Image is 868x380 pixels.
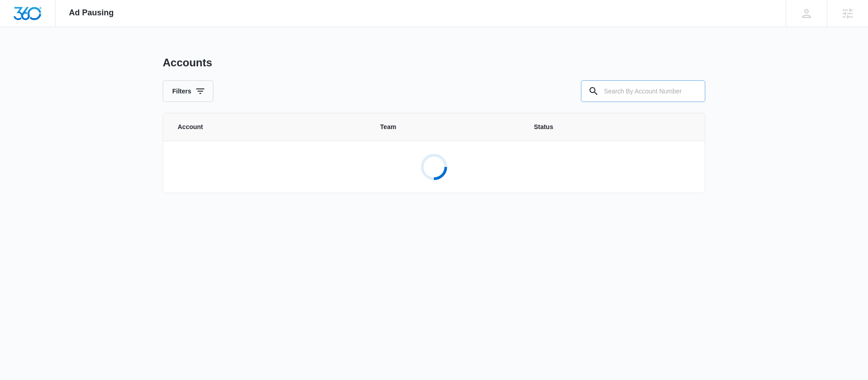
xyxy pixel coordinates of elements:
span: Account [178,122,359,132]
span: Team [380,122,512,132]
span: Ad Pausing [69,8,114,18]
input: Search By Account Number [581,80,705,102]
button: Filters [163,80,213,102]
span: Status [534,122,690,132]
h1: Accounts [163,56,212,70]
